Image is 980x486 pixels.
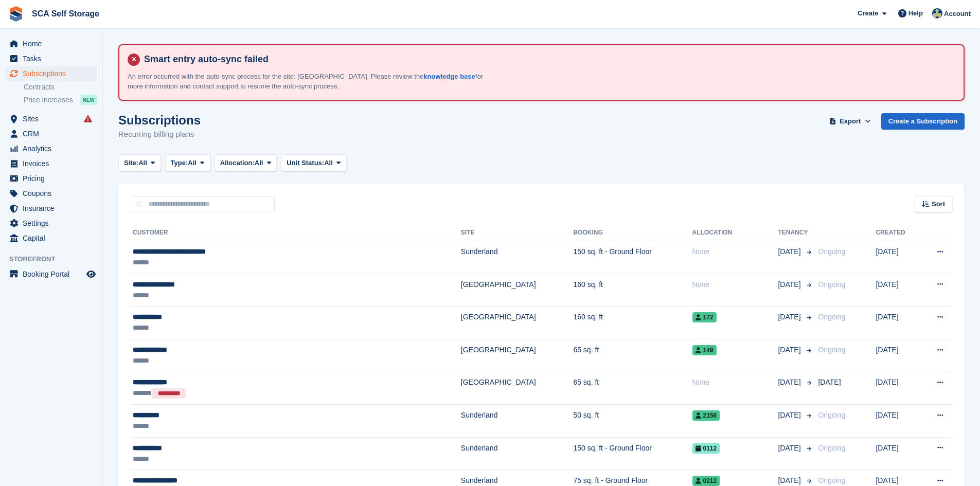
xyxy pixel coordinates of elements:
[461,307,574,339] td: [GEOGRAPHIC_DATA]
[287,158,324,168] span: Unit Status:
[932,8,942,19] img: Bethany Bloodworth
[23,231,84,245] span: Capital
[461,225,574,241] th: Site
[23,267,84,281] span: Booking Portal
[818,411,845,419] span: Ongoing
[573,307,692,339] td: 160 sq. ft
[778,279,803,290] span: [DATE]
[23,156,84,171] span: Invoices
[23,141,84,156] span: Analytics
[5,171,97,186] a: menu
[876,405,920,438] td: [DATE]
[778,377,803,388] span: [DATE]
[423,73,475,80] a: knowledge base
[281,154,346,171] button: Unit Status: All
[5,127,97,141] a: menu
[818,444,845,452] span: Ongoing
[573,225,692,241] th: Booking
[692,476,720,486] span: 0212
[778,475,803,486] span: [DATE]
[876,339,920,372] td: [DATE]
[818,476,845,484] span: Ongoing
[128,71,488,92] p: An error occurred with the auto-sync process for the site: [GEOGRAPHIC_DATA]. Please review the f...
[461,437,574,470] td: Sunderland
[165,154,210,171] button: Type: All
[876,241,920,274] td: [DATE]
[692,345,717,355] span: 149
[573,241,692,274] td: 150 sq. ft - Ground Floor
[215,154,277,171] button: Allocation: All
[818,280,845,289] span: Ongoing
[778,246,803,257] span: [DATE]
[876,274,920,307] td: [DATE]
[573,372,692,405] td: 65 sq. ft
[85,268,97,280] a: Preview store
[23,186,84,201] span: Coupons
[23,37,84,51] span: Home
[840,116,861,127] span: Export
[692,410,720,421] span: 2156
[778,410,803,421] span: [DATE]
[84,115,92,123] i: Smart entry sync failures have occurred
[818,313,845,321] span: Ongoing
[573,437,692,470] td: 150 sq. ft - Ground Floor
[818,346,845,354] span: Ongoing
[8,6,24,22] img: stora-icon-8386f47178a22dfd0bd8f6a31ec36ba5ce8667c1dd55bd0f319d3a0aa187defe.svg
[818,247,845,256] span: Ongoing
[5,201,97,215] a: menu
[461,405,574,438] td: Sunderland
[23,112,84,126] span: Sites
[131,225,461,241] th: Customer
[778,225,814,241] th: Tenancy
[876,372,920,405] td: [DATE]
[573,405,692,438] td: 50 sq. ft
[5,66,97,81] a: menu
[23,51,84,66] span: Tasks
[778,345,803,355] span: [DATE]
[692,443,720,454] span: 0112
[24,82,97,92] a: Contracts
[5,186,97,201] a: menu
[818,378,841,386] span: [DATE]
[255,158,263,168] span: All
[828,113,873,130] button: Export
[461,241,574,274] td: Sunderland
[573,274,692,307] td: 160 sq. ft
[24,94,97,105] a: Price increases NEW
[23,127,84,141] span: CRM
[876,437,920,470] td: [DATE]
[5,156,97,171] a: menu
[5,51,97,66] a: menu
[23,216,84,230] span: Settings
[28,5,103,22] a: SCA Self Storage
[692,279,778,290] div: None
[692,246,778,257] div: None
[9,254,102,264] span: Storefront
[23,171,84,186] span: Pricing
[461,372,574,405] td: [GEOGRAPHIC_DATA]
[118,113,201,127] h1: Subscriptions
[140,53,955,65] h4: Smart entry auto-sync failed
[118,129,201,140] p: Recurring billing plans
[23,66,84,81] span: Subscriptions
[461,274,574,307] td: [GEOGRAPHIC_DATA]
[876,307,920,339] td: [DATE]
[461,339,574,372] td: [GEOGRAPHIC_DATA]
[23,201,84,215] span: Insurance
[80,95,97,105] div: NEW
[692,377,778,388] div: None
[5,216,97,230] a: menu
[324,158,333,168] span: All
[692,312,717,322] span: 172
[876,225,920,241] th: Created
[5,231,97,245] a: menu
[944,9,971,19] span: Account
[5,112,97,126] a: menu
[908,8,923,19] span: Help
[220,158,255,168] span: Allocation:
[171,158,188,168] span: Type:
[778,443,803,454] span: [DATE]
[778,312,803,322] span: [DATE]
[118,154,161,171] button: Site: All
[5,37,97,51] a: menu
